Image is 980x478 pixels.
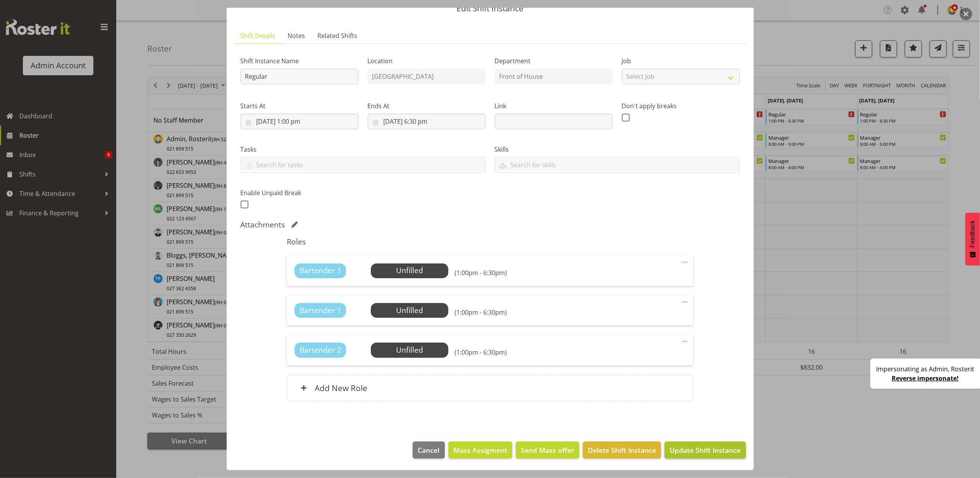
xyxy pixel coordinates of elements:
span: Related Shifts [318,31,358,40]
span: Feedback [969,220,976,248]
span: Cancel [418,445,440,455]
p: Impersonating as Admin, Rosterit [876,364,974,374]
button: Delete Shift Instance [583,442,661,459]
button: Cancel [413,442,444,459]
label: Enable Unpaid Break [241,188,358,197]
label: Skills [495,145,740,154]
h5: Roles [287,237,693,246]
span: Update Shift Instance [670,445,741,455]
span: Send Mass offer [521,445,574,455]
button: Mass Assigment [448,442,512,459]
h6: Add New Role [315,383,367,393]
a: Reverse impersonate! [892,374,959,383]
span: Shift Details [241,31,276,40]
h6: (1:00pm - 6:30pm) [455,269,507,277]
label: Don't apply breaks [622,101,740,111]
input: Search for skills [495,159,739,171]
span: Bartender 2 [300,345,341,356]
label: Starts At [241,101,358,111]
span: Mass Assigment [453,445,507,455]
button: Send Mass offer [516,442,579,459]
label: Department [495,56,613,66]
span: Bartender 1 [300,265,341,276]
h6: (1:00pm - 6:30pm) [455,308,507,316]
span: Delete Shift Instance [588,445,656,455]
input: Search for tasks [241,159,485,171]
button: Update Shift Instance [665,442,746,459]
h6: (1:00pm - 6:30pm) [455,348,507,356]
button: Feedback - Show survey [965,213,980,265]
label: Ends At [368,101,486,111]
label: Job [622,56,740,66]
input: Click to select... [241,114,358,129]
input: Click to select... [368,114,486,129]
h5: Attachments [241,220,285,229]
span: Unfilled [396,265,423,275]
input: Shift Instance Name [241,69,358,84]
label: Link [495,101,613,111]
p: Edit Shift Instance [234,4,746,12]
span: Unfilled [396,345,423,355]
label: Tasks [241,145,486,154]
span: Bartender 1 [300,305,341,316]
label: Shift Instance Name [241,56,358,66]
span: Unfilled [396,305,423,315]
span: Notes [288,31,305,40]
label: Location [368,56,486,66]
